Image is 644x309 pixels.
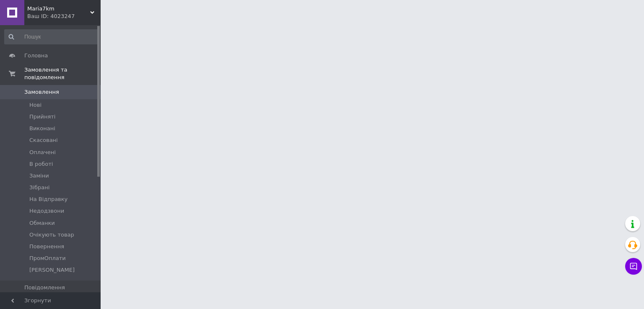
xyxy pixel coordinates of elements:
[24,88,59,96] span: Замовлення
[29,231,74,239] span: Очікують товар
[625,258,642,275] button: Чат з покупцем
[29,113,55,121] span: Прийняті
[29,136,58,144] span: Скасовані
[29,160,53,168] span: В роботі
[29,172,49,180] span: Заміни
[29,219,55,227] span: Обманки
[4,29,99,44] input: Пошук
[27,13,101,20] div: Ваш ID: 4023247
[29,266,75,274] span: [PERSON_NAME]
[27,5,90,13] span: Maria7km
[29,101,42,109] span: Нові
[24,66,101,81] span: Замовлення та повідомлення
[29,243,64,250] span: Повернення
[24,284,65,291] span: Повідомлення
[29,149,56,156] span: Оплачені
[29,184,49,191] span: Зібрані
[29,196,68,203] span: На Відправку
[29,255,66,262] span: ПромОплати
[24,52,48,59] span: Головна
[29,207,64,215] span: Недодзвони
[29,125,55,132] span: Виконані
